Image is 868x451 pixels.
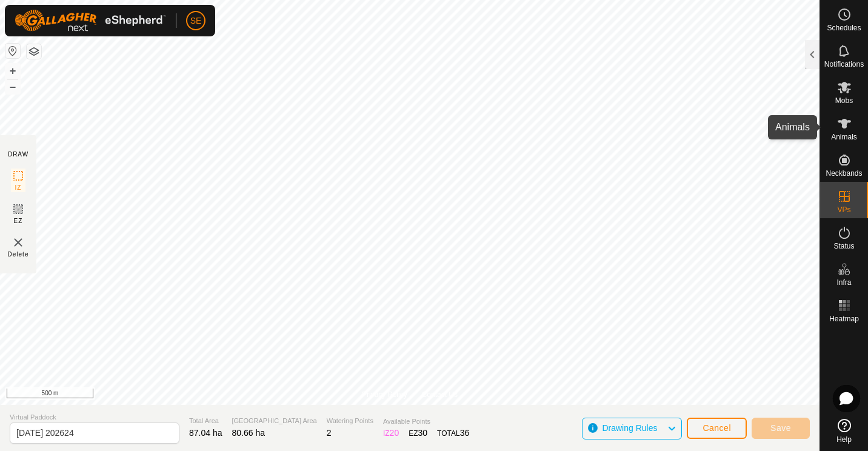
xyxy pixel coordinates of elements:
[15,10,166,32] img: Gallagher Logo
[189,428,222,438] span: 87.04 ha
[422,389,458,400] a: Contact Us
[8,250,29,259] span: Delete
[829,315,859,322] span: Heatmap
[362,389,407,400] a: Privacy Policy
[835,97,853,104] span: Mobs
[833,242,854,250] span: Status
[831,133,857,141] span: Animals
[460,428,470,438] span: 36
[836,436,852,443] span: Help
[602,423,657,433] span: Drawing Rules
[14,216,23,225] span: EZ
[327,416,373,426] span: Watering Points
[418,428,428,438] span: 30
[327,428,332,438] span: 2
[437,427,469,439] div: TOTAL
[11,235,25,250] img: VP
[232,416,317,426] span: [GEOGRAPHIC_DATA] Area
[390,428,399,438] span: 20
[770,423,791,433] span: Save
[687,418,747,439] button: Cancel
[827,24,861,32] span: Schedules
[10,412,179,423] span: Virtual Paddock
[409,427,427,439] div: EZ
[5,64,20,78] button: +
[826,170,862,177] span: Neckbands
[383,427,399,439] div: IZ
[752,418,810,439] button: Save
[5,79,20,94] button: –
[189,416,222,426] span: Total Area
[383,416,469,427] span: Available Points
[27,44,41,59] button: Map Layers
[703,423,731,433] span: Cancel
[824,61,864,68] span: Notifications
[836,279,851,286] span: Infra
[8,150,28,159] div: DRAW
[15,183,22,192] span: IZ
[837,206,850,213] span: VPs
[820,414,868,448] a: Help
[5,44,20,58] button: Reset Map
[232,428,265,438] span: 80.66 ha
[190,15,202,27] span: SE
